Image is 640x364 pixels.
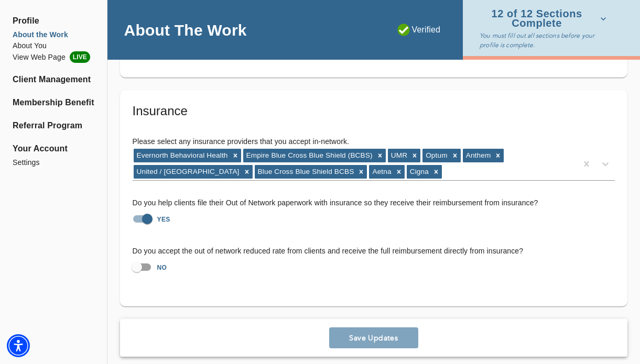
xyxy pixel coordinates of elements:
strong: NO [157,264,167,271]
h4: About The Work [124,20,247,40]
strong: YES [157,216,170,223]
div: Empire Blue Cross Blue Shield (BCBS) [243,149,374,162]
a: Membership Benefits [13,96,94,109]
div: Accessibility Menu [7,334,30,357]
div: Cigna [407,165,430,179]
h5: Insurance [133,103,615,119]
p: Verified [397,24,441,36]
h6: Please select any insurance providers that you accept in-network. [133,136,615,148]
a: View Web PageLIVE [13,51,94,63]
span: 12 of 12 Sections Complete [480,9,606,28]
h6: Do you help clients file their Out of Network paperwork with insurance so they receive their reim... [133,197,615,209]
div: Optum [422,149,449,162]
div: Blue Cross Blue Shield BCBS [255,165,356,179]
a: About You [13,40,94,51]
p: You must fill out all sections before your profile is complete. [480,31,611,50]
div: Anthem [463,149,493,162]
a: About the Work [13,29,94,40]
li: View Web Page [13,51,94,63]
span: Your Account [13,142,94,155]
button: 12 of 12 Sections Complete [480,6,611,31]
a: Client Management [13,73,94,86]
div: Evernorth Behavioral Health [134,149,230,162]
a: Referral Program [13,119,94,132]
h6: Do you accept the out of network reduced rate from clients and receive the full reimbursement dir... [133,246,615,257]
span: Profile [13,15,94,27]
div: United / [GEOGRAPHIC_DATA] [134,165,241,179]
a: Settings [13,157,94,168]
div: UMR [388,149,409,162]
div: Aetna [369,165,393,179]
span: LIVE [70,51,90,63]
